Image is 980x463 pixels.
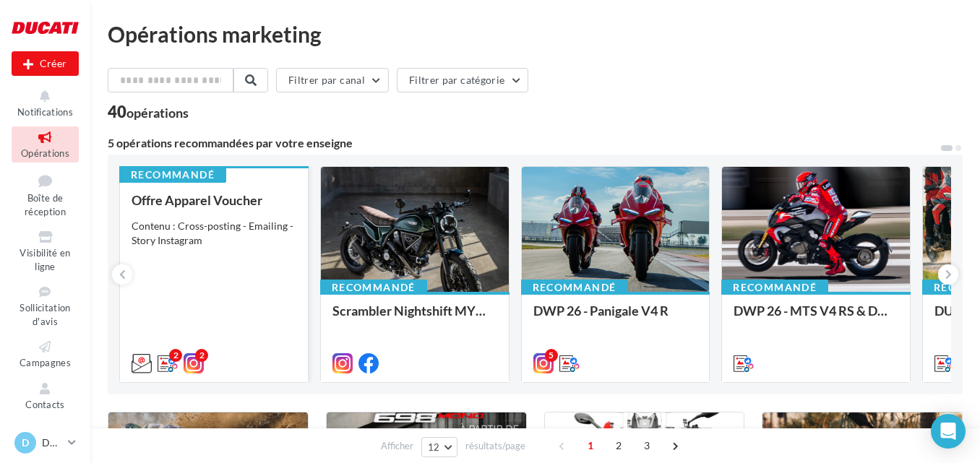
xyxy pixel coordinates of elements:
div: Recommandé [721,280,828,295]
div: Recommandé [320,280,427,295]
div: 2 [169,349,182,362]
span: Contacts [25,399,65,410]
span: 3 [635,434,658,457]
div: 2 [195,349,208,362]
span: Afficher [381,439,413,453]
div: Offre Apparel Voucher [132,193,296,207]
a: D Ducati [12,429,79,456]
div: Open Intercom Messenger [931,414,966,449]
span: Boîte de réception [25,192,66,217]
button: Créer [12,51,79,76]
span: 2 [607,434,630,457]
span: Sollicitation d'avis [20,302,70,327]
a: Visibilité en ligne [12,226,79,275]
div: 5 opérations recommandées par votre enseigne [108,137,940,149]
div: 40 [108,104,189,120]
button: Notifications [12,85,79,121]
div: DWP 26 - Panigale V4 R [533,303,698,332]
div: Contenu : Cross-posting - Emailing - Story Instagram [132,219,296,248]
div: Nouvelle campagne [12,51,79,76]
p: Ducati [42,436,62,450]
a: Opérations [12,126,79,162]
span: 12 [428,441,440,453]
div: Opérations marketing [108,23,963,45]
button: 12 [421,437,458,457]
span: D [22,436,29,450]
span: Opérations [21,147,69,159]
div: 5 [545,349,558,362]
div: DWP 26 - MTS V4 RS & Diavel V4 RS [734,303,898,332]
div: opérations [126,106,189,119]
span: résultats/page [465,439,525,453]
button: Filtrer par catégorie [397,68,528,92]
div: Recommandé [119,167,226,183]
span: Notifications [17,106,73,118]
span: Visibilité en ligne [20,247,70,272]
a: Contacts [12,378,79,413]
button: Filtrer par canal [276,68,389,92]
a: Sollicitation d'avis [12,281,79,330]
a: Boîte de réception [12,168,79,221]
span: Campagnes [20,357,71,368]
span: 1 [579,434,602,457]
div: Recommandé [521,280,628,295]
a: Campagnes [12,336,79,371]
div: Scrambler Nightshift MY26 [332,303,497,332]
